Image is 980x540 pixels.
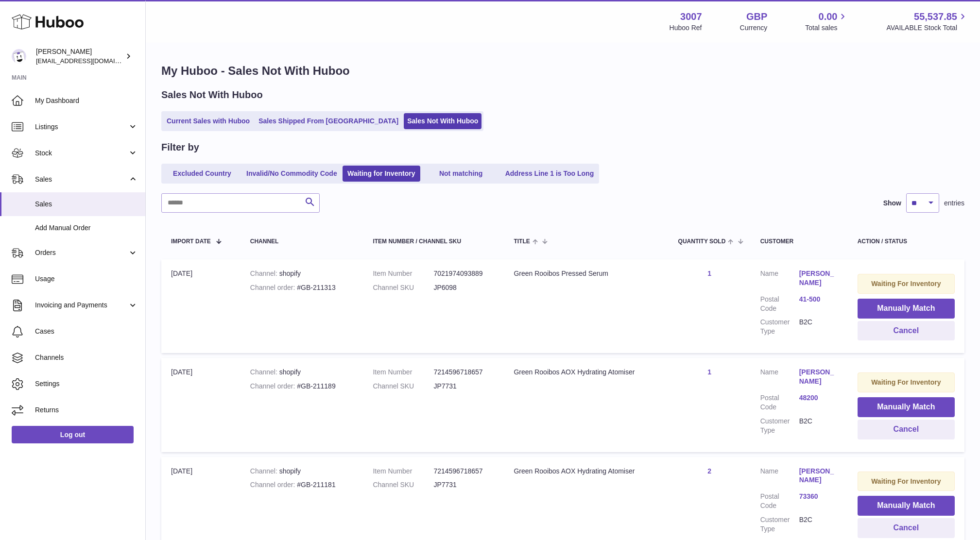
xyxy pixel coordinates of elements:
img: bevmay@maysama.com [12,49,26,64]
a: 41-500 [799,295,838,304]
dt: Channel SKU [373,480,433,489]
dd: 7021974093889 [433,269,494,278]
div: Huboo Ref [670,23,702,33]
button: Cancel [858,518,955,538]
span: Stock [35,149,128,158]
strong: Waiting For Inventory [871,477,941,485]
td: [DATE] [161,259,241,353]
span: Settings [35,379,138,388]
div: Green Rooibos AOX Hydrating Atomiser [514,368,658,377]
dd: 7214596718657 [433,467,494,476]
div: Currency [740,23,768,33]
dt: Item Number [373,269,433,278]
h2: Filter by [161,141,199,154]
a: 2 [707,467,711,475]
span: Usage [35,274,138,284]
a: 73360 [799,492,838,501]
dt: Customer Type [760,515,799,534]
div: Action / Status [858,238,955,245]
span: Orders [35,248,128,257]
a: Sales Shipped From [GEOGRAPHIC_DATA] [255,113,402,129]
h1: My Huboo - Sales Not With Huboo [161,63,964,79]
div: Green Rooibos Pressed Serum [514,269,658,278]
div: shopify [250,467,354,476]
h2: Sales Not With Huboo [161,88,263,101]
button: Cancel [858,420,955,439]
a: 48200 [799,393,838,403]
dt: Customer Type [760,318,799,336]
span: Title [514,238,530,245]
dt: Customer Type [760,417,799,435]
span: Sales [35,175,128,184]
strong: GBP [746,10,767,23]
strong: Waiting For Inventory [871,378,941,386]
div: Green Rooibos AOX Hydrating Atomiser [514,467,658,476]
button: Manually Match [858,299,955,319]
a: Not matching [422,166,500,182]
dt: Name [760,269,799,290]
div: shopify [250,368,354,377]
strong: Channel [250,467,279,475]
strong: Channel [250,270,279,277]
span: Total sales [805,23,848,33]
a: Excluded Country [163,166,241,182]
dd: JP6098 [433,283,494,292]
span: Sales [35,200,138,209]
span: Returns [35,405,138,415]
span: Cases [35,327,138,336]
button: Manually Match [858,397,955,417]
dd: 7214596718657 [433,368,494,377]
strong: 3007 [680,10,702,23]
a: Waiting for Inventory [343,166,420,182]
dt: Postal Code [760,492,799,510]
strong: Channel order [250,481,297,489]
span: Channels [35,353,138,362]
a: 55,537.85 AVAILABLE Stock Total [886,10,968,33]
dt: Item Number [373,467,433,476]
div: #GB-211189 [250,382,354,391]
button: Cancel [858,321,955,341]
span: My Dashboard [35,96,138,105]
dt: Name [760,467,799,488]
span: Quantity Sold [678,238,726,245]
span: AVAILABLE Stock Total [886,23,968,33]
a: Address Line 1 is Too Long [502,166,598,182]
a: [PERSON_NAME] [799,269,838,287]
td: [DATE] [161,358,241,452]
strong: Channel [250,368,279,376]
span: 55,537.85 [914,10,957,23]
dt: Item Number [373,368,433,377]
span: 0.00 [819,10,838,23]
span: Invoicing and Payments [35,301,128,310]
dd: B2C [799,515,838,534]
dt: Channel SKU [373,283,433,292]
a: Log out [12,426,134,443]
a: Sales Not With Huboo [404,113,481,129]
dd: B2C [799,417,838,435]
button: Manually Match [858,496,955,516]
dt: Name [760,368,799,388]
span: [EMAIL_ADDRESS][DOMAIN_NAME] [36,57,143,65]
dt: Channel SKU [373,382,433,391]
dd: JP7731 [433,382,494,391]
div: Item Number / Channel SKU [373,238,494,245]
dt: Postal Code [760,393,799,412]
strong: Channel order [250,284,297,291]
span: Listings [35,122,128,132]
a: Current Sales with Huboo [163,113,253,129]
div: #GB-211313 [250,283,354,292]
label: Show [883,199,901,208]
div: [PERSON_NAME] [36,47,123,66]
div: shopify [250,269,354,278]
dd: JP7731 [433,480,494,489]
strong: Waiting For Inventory [871,280,941,287]
div: Customer [760,238,838,245]
a: 0.00 Total sales [805,10,848,33]
span: entries [944,199,964,208]
a: [PERSON_NAME] [799,368,838,386]
a: 1 [707,270,711,277]
strong: Channel order [250,382,297,390]
div: Channel [250,238,354,245]
span: Import date [171,238,211,245]
div: #GB-211181 [250,480,354,489]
